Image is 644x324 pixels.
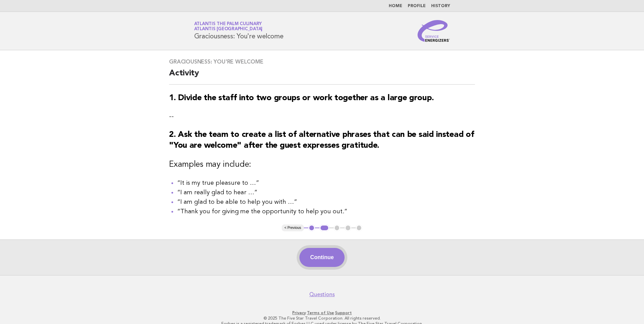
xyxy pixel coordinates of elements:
button: 1 [308,224,315,231]
a: Home [389,4,402,8]
button: 2 [319,224,329,231]
h1: Graciousness: You're welcome [194,22,283,40]
p: -- [169,112,475,121]
li: “I am really glad to hear …” [177,188,475,197]
li: “I am glad to be able to help you with …” [177,197,475,207]
a: Profile [408,4,426,8]
img: Service Energizers [418,20,450,42]
p: · · [114,310,530,316]
a: Support [335,310,352,315]
button: < Previous [282,224,304,231]
span: Atlantis [GEOGRAPHIC_DATA] [194,27,263,32]
a: Questions [309,291,335,298]
a: Privacy [292,310,306,315]
strong: 1. Divide the staff into two groups or work together as a large group. [169,94,434,102]
h3: Examples may include: [169,159,475,170]
h2: Activity [169,68,475,85]
a: Atlantis The Palm CulinaryAtlantis [GEOGRAPHIC_DATA] [194,22,263,31]
a: History [431,4,450,8]
button: Continue [299,248,345,267]
strong: 2. Ask the team to create a list of alternative phrases that can be said instead of "You are welc... [169,131,474,150]
a: Terms of Use [307,310,334,315]
li: “It is my true pleasure to …” [177,178,475,188]
h3: Graciousness: You're welcome [169,58,475,65]
p: © 2025 The Five Star Travel Corporation. All rights reserved. [114,316,530,321]
li: “Thank you for giving me the opportunity to help you out.” [177,207,475,216]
